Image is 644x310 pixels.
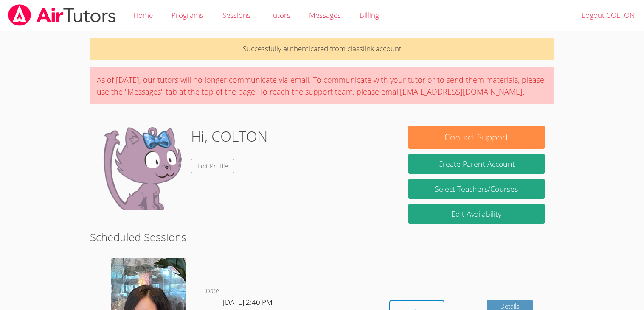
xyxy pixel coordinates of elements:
a: Select Teachers/Courses [408,179,544,199]
a: Edit Availability [408,204,544,224]
h1: Hi, COLTON [191,126,268,147]
img: default.png [99,126,184,210]
p: Successfully authenticated from classlink account [90,38,554,60]
span: Messages [309,10,341,20]
button: Contact Support [408,126,544,149]
dt: Date [206,286,219,296]
span: [DATE] 2:40 PM [223,297,273,307]
div: As of [DATE], our tutors will no longer communicate via email. To communicate with your tutor or ... [90,67,554,104]
button: Create Parent Account [408,154,544,174]
a: Edit Profile [191,159,234,173]
img: airtutors_banner-c4298cdbf04f3fff15de1276eac7730deb9818008684d7c2e4769d2f7ddbe033.png [7,4,117,26]
h2: Scheduled Sessions [90,229,554,245]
